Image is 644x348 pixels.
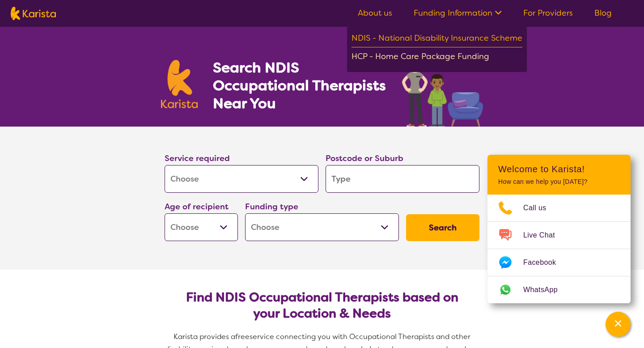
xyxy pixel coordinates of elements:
[406,214,479,241] button: Search
[523,8,573,18] a: For Providers
[498,178,620,186] p: How can we help you [DATE]?
[487,276,631,303] a: Web link opens in a new tab.
[523,283,568,297] span: WhatsApp
[487,155,631,303] div: Channel Menu
[326,153,403,164] label: Postcode or Suburb
[498,164,620,174] h2: Welcome to Karista!
[235,332,250,341] span: free
[523,201,557,215] span: Call us
[358,8,392,18] a: About us
[487,195,631,303] ul: Choose channel
[11,7,56,20] img: Karista logo
[161,60,198,108] img: Karista logo
[594,8,612,18] a: Blog
[352,31,522,47] div: NDIS - National Disability Insurance Scheme
[606,312,631,337] button: Channel Menu
[326,165,479,193] input: Type
[174,332,235,341] span: Karista provides a
[213,59,387,112] h1: Search NDIS Occupational Therapists Near You
[352,50,522,65] div: HCP - Home Care Package Funding
[523,229,566,242] span: Live Chat
[414,8,502,18] a: Funding Information
[172,289,472,322] h2: Find NDIS Occupational Therapists based on your Location & Needs
[245,201,298,212] label: Funding type
[523,256,567,269] span: Facebook
[402,48,483,127] img: occupational-therapy
[165,201,229,212] label: Age of recipient
[165,153,230,164] label: Service required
